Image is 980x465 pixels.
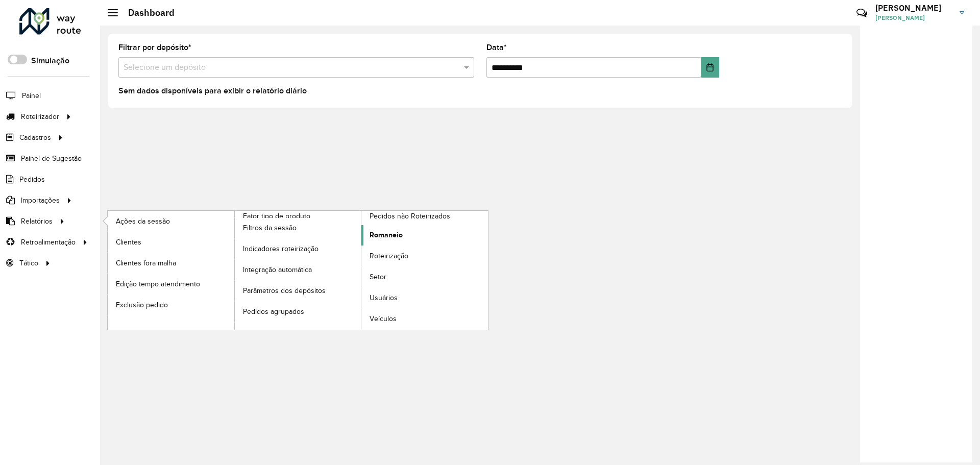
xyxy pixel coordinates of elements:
span: Exclusão pedido [116,300,168,310]
a: Clientes fora malha [108,253,234,273]
a: Integração automática [235,260,361,280]
a: Fator tipo de produto [108,211,361,329]
span: Fator tipo de produto [243,211,310,222]
span: Pedidos agrupados [243,306,304,317]
span: Indicadores roteirização [243,243,318,254]
a: Edição tempo atendimento [108,274,234,294]
span: Usuários [370,292,398,303]
a: Pedidos agrupados [235,302,361,322]
span: Retroalimentação [21,237,76,248]
span: Filtros da sessão [243,223,297,233]
span: Parâmetros dos depósitos [243,285,326,296]
span: Importações [21,195,60,206]
a: Setor [361,267,488,287]
span: Roteirizador [21,111,59,122]
span: Ações da sessão [116,216,170,227]
span: Pedidos não Roteirizados [370,211,450,222]
span: Setor [370,272,386,282]
span: Romaneio [370,230,403,240]
span: Pedidos [19,174,45,185]
a: Usuários [361,288,488,308]
label: Data [486,41,507,54]
span: Veículos [370,313,397,324]
span: Cadastros [19,132,51,143]
a: Clientes [108,232,234,252]
a: Filtros da sessão [235,218,361,238]
h2: Dashboard [118,7,175,18]
a: Contato Rápido [851,2,873,24]
span: Relatórios [21,216,53,227]
span: Clientes [116,237,141,248]
span: Roteirização [370,251,408,261]
a: Romaneio [361,225,488,246]
label: Sem dados disponíveis para exibir o relatório diário [118,85,307,97]
label: Filtrar por depósito [118,41,191,54]
span: Painel de Sugestão [21,153,82,164]
span: Integração automática [243,264,312,275]
a: Ações da sessão [108,211,234,231]
a: Exclusão pedido [108,295,234,315]
a: Parâmetros dos depósitos [235,281,361,301]
a: Roteirização [361,246,488,266]
a: Indicadores roteirização [235,239,361,259]
span: Edição tempo atendimento [116,279,200,289]
span: Painel [22,90,41,101]
a: Veículos [361,309,488,329]
h3: [PERSON_NAME] [875,3,952,13]
span: [PERSON_NAME] [875,13,952,22]
span: Clientes fora malha [116,258,176,268]
span: Tático [19,258,38,268]
label: Simulação [31,55,69,67]
button: Choose Date [701,57,719,78]
a: Pedidos não Roteirizados [235,211,488,329]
